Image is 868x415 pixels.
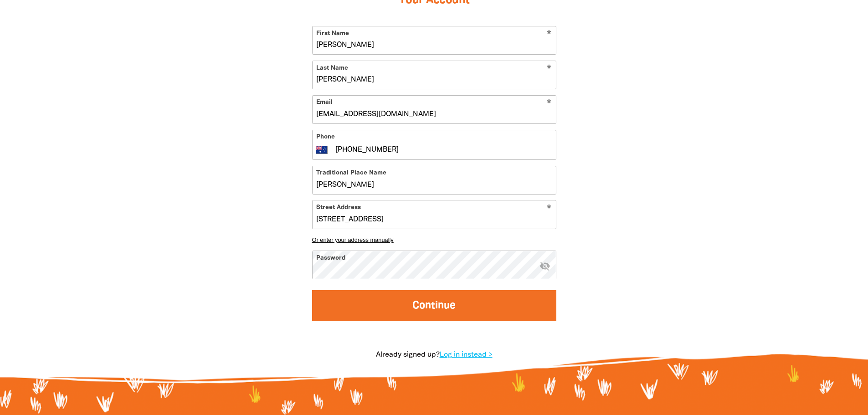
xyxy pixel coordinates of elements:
[539,261,550,273] button: visibility_off
[312,236,556,243] button: Or enter your address manually
[440,352,493,358] a: Log in instead >
[539,261,550,272] i: Hide password
[298,349,571,360] p: Already signed up?
[312,290,556,321] button: Continue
